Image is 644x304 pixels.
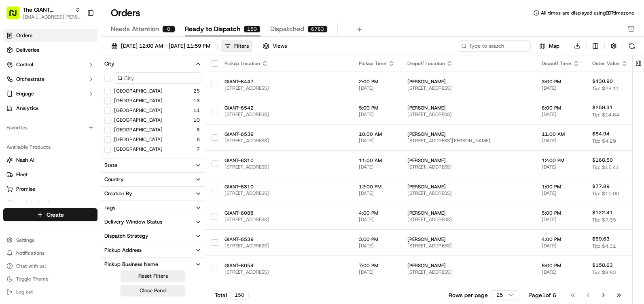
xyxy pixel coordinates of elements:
[111,24,159,34] span: Needs Attention
[16,276,49,282] span: Toggle Theme
[21,52,146,61] input: Got a question? Start typing here...
[407,190,529,196] span: [STREET_ADDRESS]
[359,137,394,144] span: [DATE]
[114,97,163,104] label: [GEOGRAPHIC_DATA]
[407,85,529,91] span: [STREET_ADDRESS]
[221,40,252,52] button: Filters
[359,131,394,137] span: 10:00 AM
[197,136,200,143] span: 8
[3,141,97,154] div: Available Products
[114,127,163,133] label: [GEOGRAPHIC_DATA]
[359,262,394,269] span: 7:00 PM
[449,291,488,299] p: Rows per page
[359,184,394,190] span: 12:00 PM
[104,204,115,211] div: Tags
[225,137,346,144] span: [STREET_ADDRESS]
[3,183,97,196] button: Promise
[3,102,97,115] a: Analytics
[407,78,529,85] span: [PERSON_NAME]
[230,291,249,300] div: 150
[359,269,394,275] span: [DATE]
[6,186,94,193] a: Promise
[225,190,346,196] span: [STREET_ADDRESS]
[23,6,72,14] button: The GIANT Company
[592,236,610,242] span: $69.63
[359,243,394,249] span: [DATE]
[273,42,287,50] span: Views
[3,234,97,246] button: Settings
[542,184,579,190] span: 1:00 PM
[542,216,579,223] span: [DATE]
[193,88,200,94] span: 25
[23,14,80,20] span: [EMAIL_ADDRESS][PERSON_NAME][DOMAIN_NAME]
[8,118,15,125] div: 📗
[111,6,140,19] h1: Orders
[542,85,579,91] span: [DATE]
[592,131,610,137] span: $84.94
[359,164,394,170] span: [DATE]
[193,117,200,123] span: 10
[185,24,240,34] span: Ready to Dispatch
[104,190,132,197] div: Creation By
[407,236,529,243] span: [PERSON_NAME]
[225,78,346,85] span: GIANT-6447
[16,117,62,125] span: Knowledge Base
[108,40,214,52] button: [DATE] 12:00 AM - [DATE] 11:59 PM
[104,232,148,240] div: Dispatch Strategy
[458,40,531,52] input: Type to search
[592,138,616,144] span: Tip: $4.29
[225,216,346,223] span: [STREET_ADDRESS]
[6,200,94,207] a: Product Catalog
[234,42,249,50] div: Filters
[592,190,619,197] span: Tip: $10.00
[592,262,613,268] span: $158.63
[359,190,394,196] span: [DATE]
[215,291,249,300] div: Total
[138,80,147,89] button: Start new chat
[8,8,24,24] img: Nash
[3,58,97,71] button: Control
[225,157,346,164] span: GIANT-6310
[225,164,346,170] span: [STREET_ADDRESS]
[542,78,579,85] span: 3:00 PM
[359,111,394,118] span: [DATE]
[3,273,97,285] button: Toggle Theme
[592,217,616,223] span: Tip: $7.35
[114,107,163,114] label: [GEOGRAPHIC_DATA]
[359,105,394,111] span: 5:00 PM
[16,186,35,193] span: Promise
[101,215,205,229] button: Delivery Window Status
[407,210,529,216] span: [PERSON_NAME]
[57,137,98,143] a: Powered byPylon
[197,127,200,133] span: 8
[3,87,97,100] button: Engage
[542,60,579,67] div: Dropoff Time
[16,46,39,54] span: Deliveries
[5,114,65,129] a: 📗Knowledge Base
[542,236,579,243] span: 4:00 PM
[68,118,75,125] div: 💻
[407,262,529,269] span: [PERSON_NAME]
[121,270,185,282] button: Reset Filters
[407,137,529,144] span: [STREET_ADDRESS][PERSON_NAME]
[244,25,261,33] div: 150
[592,269,616,276] span: Tip: $9.83
[3,29,97,42] a: Orders
[16,61,33,68] span: Control
[3,154,97,167] button: Nash AI
[270,24,304,34] span: Dispatched
[101,187,205,201] button: Creation By
[16,200,55,207] span: Product Catalog
[16,289,33,295] span: Log out
[592,157,613,163] span: $168.50
[114,146,163,152] label: [GEOGRAPHIC_DATA]
[16,156,34,164] span: Nash AI
[114,88,163,94] label: [GEOGRAPHIC_DATA]
[16,237,34,243] span: Settings
[407,60,529,67] div: Dropoff Location
[121,42,210,50] span: [DATE] 12:00 AM - [DATE] 11:59 PM
[104,162,117,169] div: State
[101,173,205,186] button: Country
[359,216,394,223] span: [DATE]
